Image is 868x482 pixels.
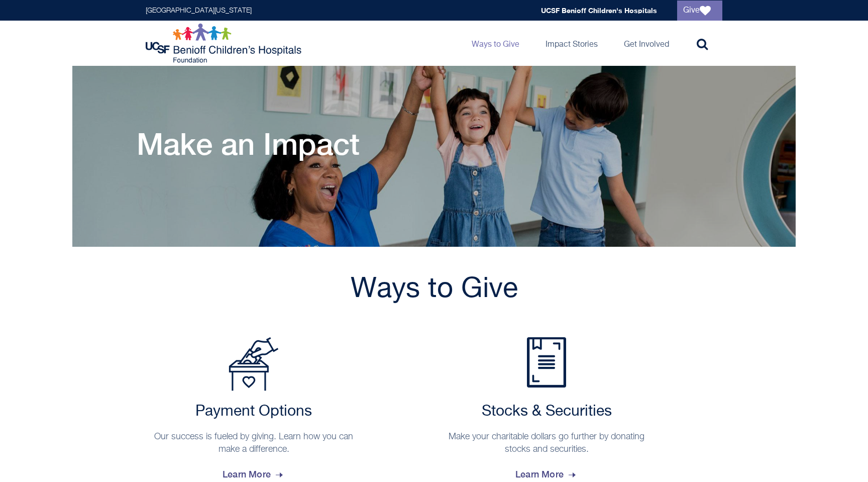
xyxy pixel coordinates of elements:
a: Ways to Give [464,21,527,66]
a: UCSF Benioff Children's Hospitals [541,6,657,15]
h2: Payment Options [151,403,357,421]
a: Give [677,1,722,21]
a: Impact Stories [537,21,606,66]
h2: Stocks & Securities [444,403,649,421]
a: Get Involved [616,21,677,66]
a: [GEOGRAPHIC_DATA][US_STATE] [146,7,252,14]
img: Payment Options [229,337,279,391]
img: Logo for UCSF Benioff Children's Hospitals Foundation [146,23,304,63]
p: Our success is fueled by giving. Learn how you can make a difference. [151,431,357,456]
p: Make your charitable dollars go further by donating stocks and securities. [444,431,649,456]
h1: Ways to Give [146,272,722,307]
h1: Make an Impact [137,126,360,161]
img: Stocks & Securities [527,337,566,388]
